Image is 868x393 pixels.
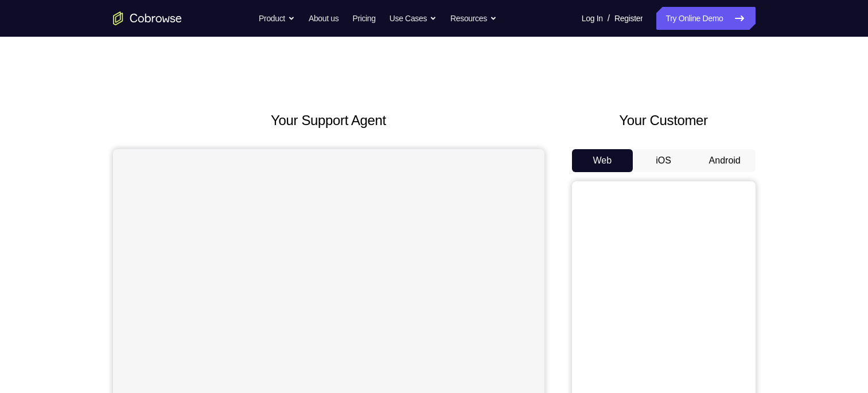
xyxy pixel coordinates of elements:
button: Use Cases [390,7,437,30]
button: Product [259,7,295,30]
a: Log In [582,7,603,30]
a: Pricing [352,7,375,30]
span: / [608,11,610,25]
a: Register [614,7,643,30]
a: Go to the home page [113,11,182,25]
button: Android [694,149,756,172]
h2: Your Customer [572,110,756,131]
a: About us [309,7,338,30]
h2: Your Support Agent [113,110,544,131]
button: Web [572,149,633,172]
button: iOS [633,149,694,172]
button: Resources [450,7,497,30]
a: Try Online Demo [656,7,755,30]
